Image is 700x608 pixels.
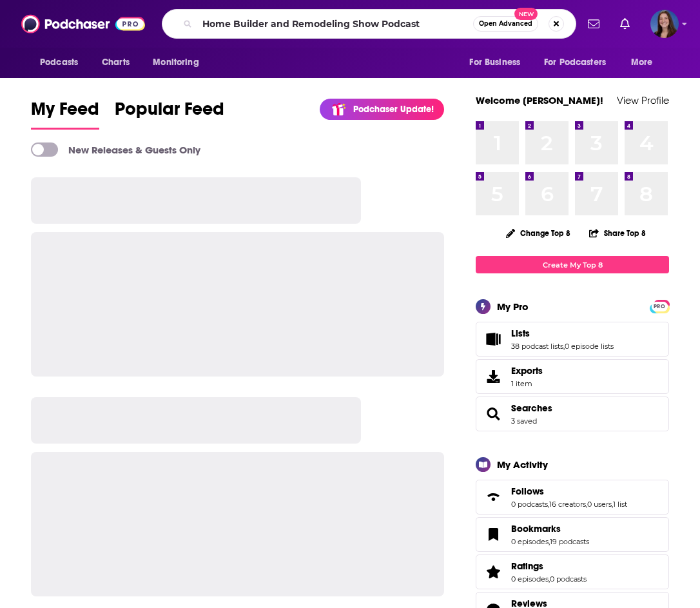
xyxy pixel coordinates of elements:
span: Exports [511,365,543,377]
a: Lists [511,328,614,339]
span: , [549,537,550,546]
a: Searches [511,402,552,414]
button: open menu [536,50,625,75]
span: , [563,342,565,351]
a: New Releases & Guests Only [31,142,200,157]
a: 1 list [613,500,627,509]
a: 0 podcasts [550,574,587,583]
span: , [612,500,613,509]
a: 0 episodes [511,574,549,583]
button: open menu [622,50,669,75]
span: Follows [476,480,669,515]
a: Bookmarks [511,523,589,534]
a: 38 podcast lists [511,342,563,351]
span: , [549,574,550,583]
a: Follows [480,488,506,506]
span: Ratings [511,560,543,572]
p: Podchaser Update! [353,104,434,115]
a: Welcome [PERSON_NAME]! [476,94,603,106]
span: For Business [469,54,520,72]
span: Lists [511,328,530,339]
span: Monitoring [153,54,199,72]
span: My Feed [31,98,99,128]
div: My Activity [497,458,548,471]
span: New [514,8,538,20]
a: Create My Top 8 [476,256,669,273]
a: Exports [476,359,669,394]
input: Search podcasts, credits, & more... [197,14,473,34]
a: 0 episode lists [565,342,614,351]
a: 0 episodes [511,537,549,546]
span: , [586,500,587,509]
span: PRO [652,302,667,311]
span: Lists [476,322,669,357]
div: My Pro [497,300,529,313]
span: Exports [480,368,506,386]
span: Searches [476,397,669,431]
a: Searches [480,405,506,423]
span: Podcasts [40,54,78,72]
a: Lists [480,330,506,348]
a: My Feed [31,98,99,130]
a: Show notifications dropdown [583,13,605,35]
a: Follows [511,485,627,497]
a: Ratings [480,563,506,581]
button: Open AdvancedNew [473,16,538,32]
span: Bookmarks [476,517,669,552]
button: Change Top 8 [498,225,578,241]
span: Follows [511,485,544,497]
a: 19 podcasts [550,537,589,546]
a: PRO [652,301,667,311]
a: View Profile [617,94,669,106]
span: Popular Feed [115,98,224,128]
a: 0 podcasts [511,500,548,509]
span: Ratings [476,554,669,589]
img: Podchaser - Follow, Share and Rate Podcasts [21,12,145,36]
span: Bookmarks [511,523,561,534]
a: Ratings [511,560,587,572]
button: Share Top 8 [588,221,647,246]
a: 16 creators [549,500,586,509]
span: Charts [102,54,130,72]
button: Show profile menu [650,10,679,38]
span: Logged in as emmadonovan [650,10,679,38]
span: 1 item [511,379,543,388]
div: Search podcasts, credits, & more... [162,9,576,39]
button: open menu [144,50,215,75]
a: Popular Feed [115,98,224,130]
a: Show notifications dropdown [615,13,635,35]
a: Charts [93,50,137,75]
button: open menu [460,50,536,75]
span: Open Advanced [479,21,532,27]
span: More [631,54,653,72]
a: 0 users [587,500,612,509]
span: For Podcasters [544,54,606,72]
img: User Profile [650,10,679,38]
button: open menu [31,50,95,75]
a: 3 saved [511,417,537,426]
a: Bookmarks [480,525,506,544]
span: , [548,500,549,509]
